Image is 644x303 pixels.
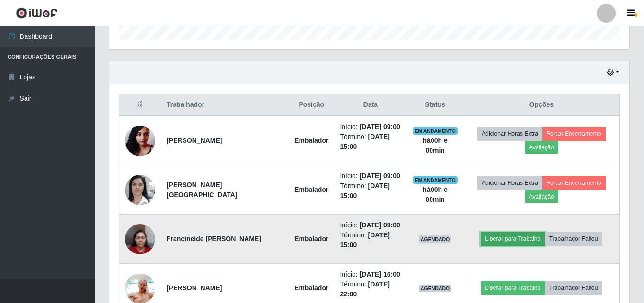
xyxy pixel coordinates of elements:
[125,121,155,161] img: 1690803599468.jpeg
[167,235,261,242] strong: Francineide [PERSON_NAME]
[340,171,401,181] li: Início:
[413,176,458,184] span: EM ANDAMENTO
[16,7,58,19] img: CoreUI Logo
[167,284,222,292] strong: [PERSON_NAME]
[525,190,558,203] button: Avaliação
[464,94,620,116] th: Opções
[294,186,328,193] strong: Embalador
[481,281,545,294] button: Liberar para Trabalho
[289,94,334,116] th: Posição
[423,186,448,203] strong: há 00 h e 00 min
[542,127,606,140] button: Forçar Encerramento
[340,230,401,250] li: Término:
[334,94,406,116] th: Data
[360,221,400,229] time: [DATE] 09:00
[294,235,328,242] strong: Embalador
[340,122,401,132] li: Início:
[167,181,238,199] strong: [PERSON_NAME][GEOGRAPHIC_DATA]
[340,269,401,279] li: Início:
[294,284,328,292] strong: Embalador
[161,94,289,116] th: Trabalhador
[419,285,452,292] span: AGENDADO
[360,270,400,278] time: [DATE] 16:00
[419,235,452,243] span: AGENDADO
[340,279,401,299] li: Término:
[477,176,542,190] button: Adicionar Horas Extra
[545,232,602,245] button: Trabalhador Faltou
[542,176,606,190] button: Forçar Encerramento
[481,232,545,245] button: Liberar para Trabalho
[340,181,401,201] li: Término:
[360,172,400,180] time: [DATE] 09:00
[423,137,448,154] strong: há 00 h e 00 min
[525,141,558,154] button: Avaliação
[407,94,464,116] th: Status
[125,170,155,210] img: 1694453372238.jpeg
[413,127,458,135] span: EM ANDAMENTO
[167,137,222,144] strong: [PERSON_NAME]
[477,127,542,140] button: Adicionar Horas Extra
[545,281,602,294] button: Trabalhador Faltou
[294,137,328,144] strong: Embalador
[340,220,401,230] li: Início:
[360,123,400,130] time: [DATE] 09:00
[340,132,401,152] li: Término:
[125,219,155,259] img: 1735852864597.jpeg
